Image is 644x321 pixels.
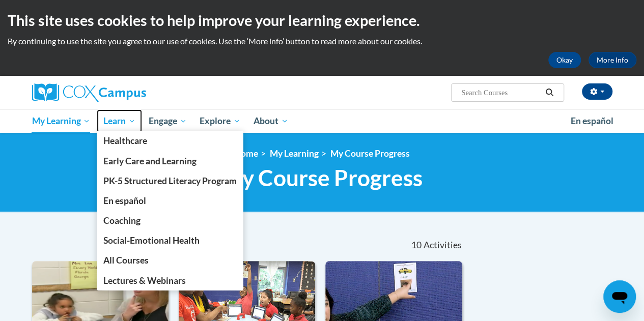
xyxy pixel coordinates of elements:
span: Social-Emotional Health [103,235,200,246]
a: Healthcare [97,131,243,151]
img: Cox Campus [32,83,146,102]
a: Social-Emotional Health [97,230,243,250]
a: All Courses [97,250,243,270]
span: My Learning [32,115,90,127]
div: Main menu [24,109,620,133]
a: Lectures & Webinars [97,271,243,290]
a: Engage [142,109,193,133]
span: Coaching [103,215,141,226]
span: My Course Progress [221,164,423,191]
span: About [254,115,288,127]
span: 10 [411,240,422,251]
button: Account Settings [582,83,612,100]
input: Search Courses [460,86,542,99]
span: Engage [149,115,187,127]
a: Coaching [97,211,243,230]
a: Early Care and Learning [97,151,243,171]
span: En español [103,195,146,206]
a: En español [564,110,620,132]
a: My Learning [25,109,97,133]
span: PK-5 Structured Literacy Program [103,176,237,186]
span: Learn [103,115,135,127]
h2: This site uses cookies to help improve your learning experience. [8,10,636,31]
span: Explore [200,115,240,127]
span: All Courses [103,255,149,266]
a: My Course Progress [330,148,410,159]
button: Search [542,86,557,99]
p: By continuing to use the site you agree to our use of cookies. Use the ‘More info’ button to read... [8,36,636,47]
a: Home [234,148,258,159]
span: Lectures & Webinars [103,275,186,286]
a: Learn [97,109,142,133]
a: More Info [589,52,636,68]
a: Explore [193,109,247,133]
iframe: Button to launch messaging window [603,280,636,313]
button: Okay [548,52,581,68]
span: Early Care and Learning [103,156,197,166]
span: En español [571,115,613,126]
a: PK-5 Structured Literacy Program [97,171,243,191]
a: About [247,109,295,133]
a: Cox Campus [32,83,215,102]
a: En español [97,191,243,211]
a: My Learning [270,148,319,159]
span: Activities [423,240,461,251]
span: Healthcare [103,135,147,146]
